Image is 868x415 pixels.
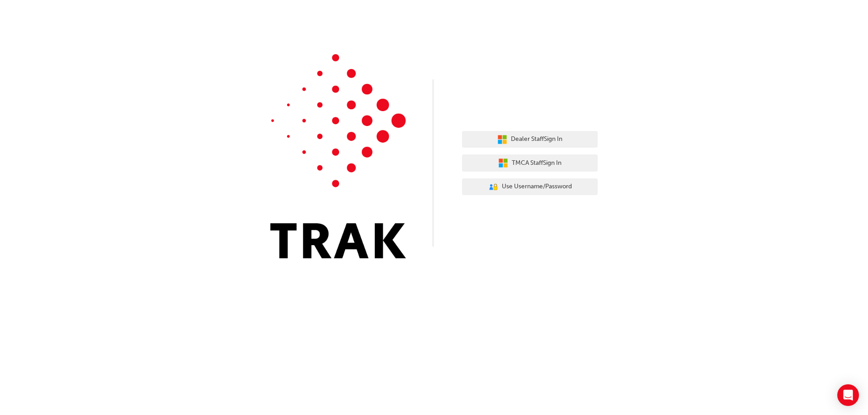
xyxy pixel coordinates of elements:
button: Dealer StaffSign In [462,131,598,148]
button: Use Username/Password [462,178,598,196]
button: TMCA StaffSign In [462,154,598,172]
span: Use Username/Password [502,182,572,192]
span: TMCA Staff Sign In [512,158,561,168]
div: Open Intercom Messenger [837,384,859,406]
span: Dealer Staff Sign In [511,134,562,145]
img: Trak [270,54,406,258]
